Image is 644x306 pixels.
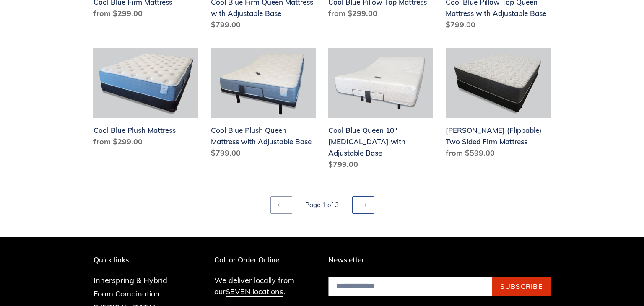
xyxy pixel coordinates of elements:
[328,277,492,296] input: Email address
[294,200,351,210] li: Page 1 of 3
[93,256,180,264] p: Quick links
[500,282,543,290] span: Subscribe
[492,277,551,296] button: Subscribe
[446,48,551,162] a: Del Ray (Flippable) Two Sided Firm Mattress
[226,287,283,297] a: SEVEN locations
[93,275,167,285] a: Innerspring & Hybrid
[328,256,551,264] p: Newsletter
[214,256,316,264] p: Call or Order Online
[214,275,316,297] p: We deliver locally from our .
[211,48,316,162] a: Cool Blue Plush Queen Mattress with Adjustable Base
[93,289,160,298] a: Foam Combination
[93,48,198,150] a: Cool Blue Plush Mattress
[328,48,433,173] a: Cool Blue Queen 10" Memory Foam with Adjustable Base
